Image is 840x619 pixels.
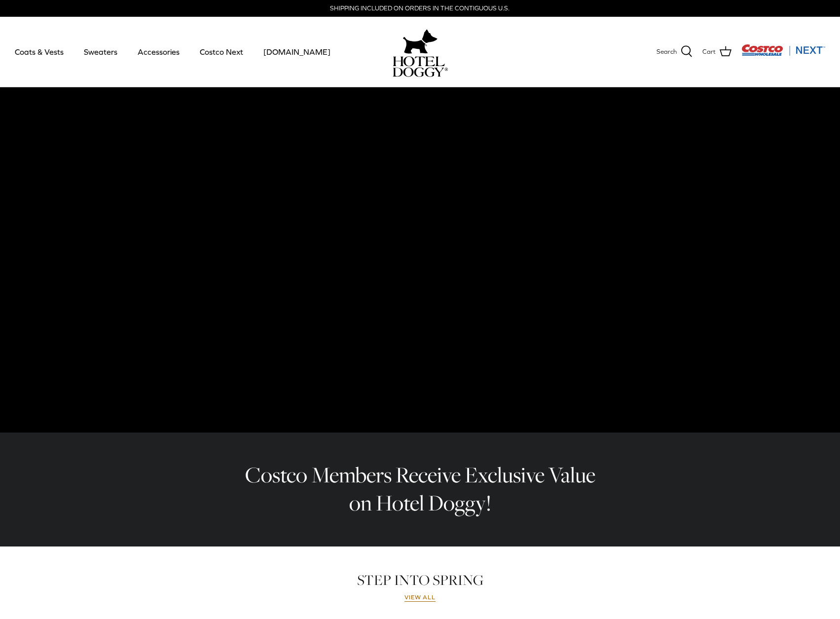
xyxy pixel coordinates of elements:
a: STEP INTO SPRING [357,570,483,590]
a: [DOMAIN_NAME] [255,35,339,69]
a: View all [404,594,436,602]
h2: Costco Members Receive Exclusive Value on Hotel Doggy! [238,461,603,517]
a: Visit Costco Next [741,50,825,58]
img: hoteldoggycom [393,56,448,77]
a: Search [657,45,693,58]
img: hoteldoggy.com [403,27,438,56]
a: Sweaters [75,35,126,69]
a: hoteldoggy.com hoteldoggycom [393,27,448,77]
a: Costco Next [191,35,252,69]
span: Search [657,47,677,57]
span: Cart [702,47,716,57]
a: Coats & Vests [6,35,73,69]
a: Accessories [129,35,188,69]
img: Costco Next [741,44,825,56]
a: Cart [702,45,731,58]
